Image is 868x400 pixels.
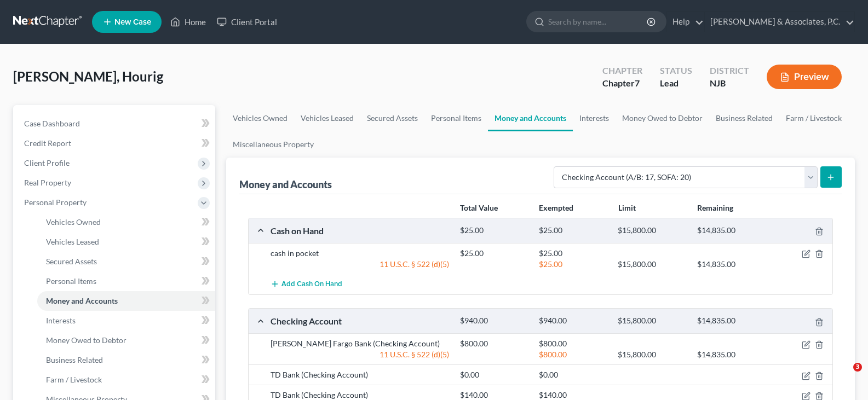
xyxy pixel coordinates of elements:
[767,65,842,89] button: Preview
[46,375,102,384] span: Farm / Livestock
[710,77,749,90] div: NJB
[265,248,455,259] div: cash in pocket
[692,316,771,326] div: $14,835.00
[281,280,342,289] span: Add Cash on Hand
[710,65,749,77] div: District
[13,68,163,84] span: [PERSON_NAME], Hourig
[265,349,455,360] div: 11 U.S.C. § 522 (d)(5)
[265,315,455,327] div: Checking Account
[24,178,71,187] span: Real Property
[455,369,533,380] div: $0.00
[46,355,103,364] span: Business Related
[46,335,127,345] span: Money Owed to Debtor
[15,134,215,153] a: Credit Report
[660,65,692,77] div: Status
[709,105,779,131] a: Business Related
[533,349,612,360] div: $800.00
[533,225,612,236] div: $25.00
[612,225,691,236] div: $15,800.00
[226,131,320,158] a: Miscellaneous Property
[24,198,87,207] span: Personal Property
[660,77,692,90] div: Lead
[265,259,455,270] div: 11 U.S.C. § 522 (d)(5)
[37,350,215,370] a: Business Related
[46,296,118,305] span: Money and Accounts
[779,105,848,131] a: Farm / Livestock
[533,316,612,326] div: $940.00
[692,349,771,360] div: $14,835.00
[460,203,498,212] strong: Total Value
[37,232,215,252] a: Vehicles Leased
[705,12,854,32] a: [PERSON_NAME] & Associates, P.C.
[831,363,857,389] iframe: Intercom live chat
[165,12,211,32] a: Home
[533,369,612,380] div: $0.00
[211,12,283,32] a: Client Portal
[37,331,215,350] a: Money Owed to Debtor
[612,316,691,326] div: $15,800.00
[271,274,342,294] button: Add Cash on Hand
[455,316,533,326] div: $940.00
[226,105,294,131] a: Vehicles Owned
[46,217,101,227] span: Vehicles Owned
[635,78,640,88] span: 7
[37,291,215,311] a: Money and Accounts
[692,225,771,236] div: $14,835.00
[265,369,455,380] div: TD Bank (Checking Account)
[533,259,612,270] div: $25.00
[294,105,360,131] a: Vehicles Leased
[239,178,332,191] div: Money and Accounts
[612,349,691,360] div: $15,800.00
[46,276,96,286] span: Personal Items
[37,311,215,331] a: Interests
[667,12,704,32] a: Help
[573,105,616,131] a: Interests
[46,316,76,325] span: Interests
[455,248,533,259] div: $25.00
[37,252,215,271] a: Secured Assets
[548,11,648,32] input: Search by name...
[616,105,709,131] a: Money Owed to Debtor
[424,105,488,131] a: Personal Items
[692,259,771,270] div: $14,835.00
[360,105,424,131] a: Secured Assets
[24,158,70,167] span: Client Profile
[37,212,215,232] a: Vehicles Owned
[46,257,97,266] span: Secured Assets
[37,271,215,291] a: Personal Items
[602,77,642,90] div: Chapter
[618,203,636,212] strong: Limit
[455,338,533,349] div: $800.00
[37,370,215,390] a: Farm / Livestock
[24,119,80,128] span: Case Dashboard
[533,338,612,349] div: $800.00
[488,105,573,131] a: Money and Accounts
[15,114,215,134] a: Case Dashboard
[455,225,533,236] div: $25.00
[612,259,691,270] div: $15,800.00
[114,18,151,26] span: New Case
[602,65,642,77] div: Chapter
[265,338,455,349] div: [PERSON_NAME] Fargo Bank (Checking Account)
[533,248,612,259] div: $25.00
[265,225,455,236] div: Cash on Hand
[539,203,573,212] strong: Exempted
[24,138,71,148] span: Credit Report
[46,237,99,246] span: Vehicles Leased
[853,363,862,372] span: 3
[697,203,733,212] strong: Remaining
